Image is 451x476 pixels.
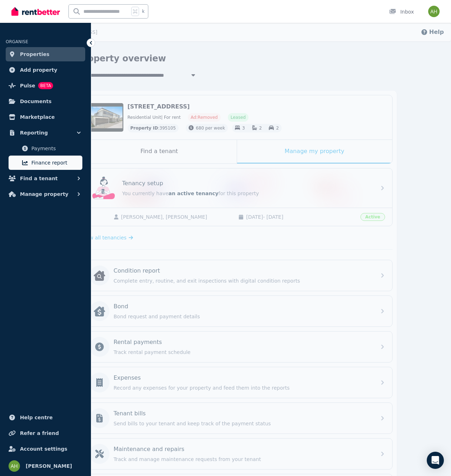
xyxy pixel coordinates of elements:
[6,79,85,93] a: PulseBETA
[389,8,414,15] div: Inbox
[92,177,115,199] img: Tenancy setup
[20,128,48,137] span: Reporting
[26,462,72,470] span: [PERSON_NAME]
[82,140,237,163] div: Find a tenant
[6,63,85,77] a: Add property
[259,126,262,131] span: 2
[121,213,231,221] span: [PERSON_NAME], [PERSON_NAME]
[9,156,82,170] a: Finance report
[114,420,372,427] p: Send bills to your tenant and keep track of the payment status
[6,39,28,44] span: ORGANISE
[6,442,85,456] a: Account settings
[114,267,160,275] p: Condition report
[128,124,179,132] div: : 395105
[427,452,444,469] div: Open Intercom Messenger
[20,113,55,121] span: Marketplace
[130,125,158,131] span: Property ID
[6,126,85,140] button: Reporting
[31,158,80,167] span: Finance report
[128,115,181,120] span: Residential Unit | For rent
[77,53,166,64] h1: Property overview
[142,9,144,14] span: k
[128,103,190,110] span: [STREET_ADDRESS]
[114,445,185,454] p: Maintenance and repairs
[82,403,392,434] a: Tenant billsSend bills to your tenant and keep track of the payment status
[428,6,440,17] img: Alan Heywood
[38,82,53,89] span: BETA
[122,190,372,197] p: You currently have for this property
[9,141,82,156] a: Payments
[20,429,59,437] span: Refer a friend
[20,413,53,422] span: Help centre
[82,168,392,208] a: Tenancy setupTenancy setupYou currently havean active tenancyfor this property
[82,234,133,241] a: View all tenancies
[20,97,52,106] span: Documents
[6,426,85,440] a: Refer a friend
[20,174,58,183] span: Find a tenant
[114,302,128,311] p: Bond
[242,126,245,131] span: 3
[169,191,219,196] span: an active tenancy
[114,277,372,284] p: Complete entry, routine, and exit inspections with digital condition reports
[360,213,385,221] span: Active
[231,115,246,120] span: Leased
[20,445,67,453] span: Account settings
[9,460,20,472] img: Alan Heywood
[114,384,372,391] p: Record any expenses for your property and feed them into the reports
[114,313,372,320] p: Bond request and payment details
[20,66,57,74] span: Add property
[276,126,279,131] span: 2
[191,115,218,120] span: Ad: Removed
[6,94,85,108] a: Documents
[196,126,225,131] span: 680 per week
[114,456,372,463] p: Track and manage maintenance requests from your tenant
[6,410,85,425] a: Help centre
[114,374,141,382] p: Expenses
[82,331,392,362] a: Rental paymentsTrack rental payment schedule
[246,213,356,221] span: [DATE] - [DATE]
[82,439,392,469] a: Maintenance and repairsTrack and manage maintenance requests from your tenant
[114,349,372,356] p: Track rental payment schedule
[94,305,105,317] img: Bond
[6,187,85,201] button: Manage property
[20,81,35,90] span: Pulse
[421,28,444,36] button: Help
[82,367,392,398] a: ExpensesRecord any expenses for your property and feed them into the reports
[11,6,60,17] img: RentBetter
[114,409,146,418] p: Tenant bills
[6,171,85,186] button: Find a tenant
[82,234,127,241] span: View all tenancies
[82,260,392,291] a: Condition reportCondition reportComplete entry, routine, and exit inspections with digital condit...
[31,144,80,153] span: Payments
[82,296,392,326] a: BondBondBond request and payment details
[6,47,85,61] a: Properties
[122,179,163,188] p: Tenancy setup
[6,110,85,124] a: Marketplace
[114,338,162,346] p: Rental payments
[94,270,105,281] img: Condition report
[237,140,392,163] div: Manage my property
[20,190,68,198] span: Manage property
[20,50,50,59] span: Properties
